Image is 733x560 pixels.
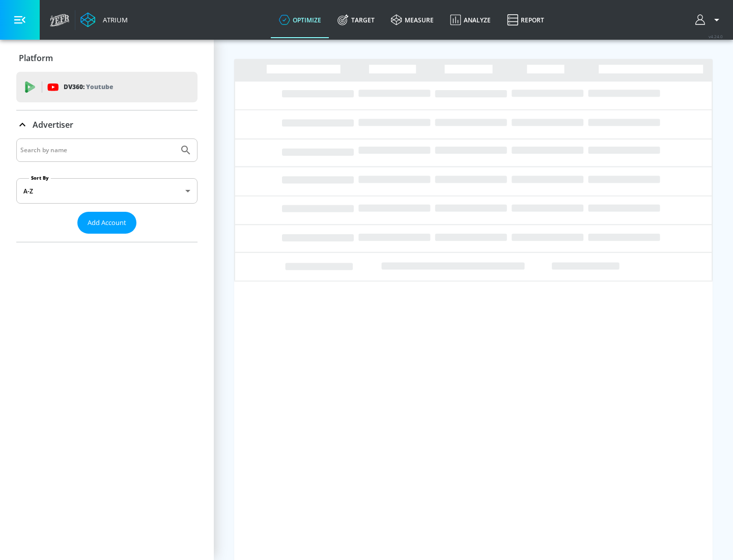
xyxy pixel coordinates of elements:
span: v 4.24.0 [709,34,723,39]
div: Advertiser [16,110,198,139]
nav: list of Advertiser [16,234,198,242]
button: Add Account [77,212,136,234]
input: Search by name [20,144,175,157]
span: Add Account [88,217,126,229]
p: DV360: [64,81,113,93]
p: Youtube [86,81,113,92]
div: Platform [16,44,198,72]
a: measure [383,2,442,38]
div: Advertiser [16,138,198,242]
a: Report [499,2,552,38]
a: Target [329,2,383,38]
div: A-Z [16,178,198,204]
a: Analyze [442,2,499,38]
p: Advertiser [33,119,73,130]
label: Sort By [29,175,51,181]
div: DV360: Youtube [16,72,198,102]
p: Platform [19,52,53,64]
a: Atrium [80,12,128,27]
a: optimize [271,2,329,38]
div: Atrium [99,15,128,24]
